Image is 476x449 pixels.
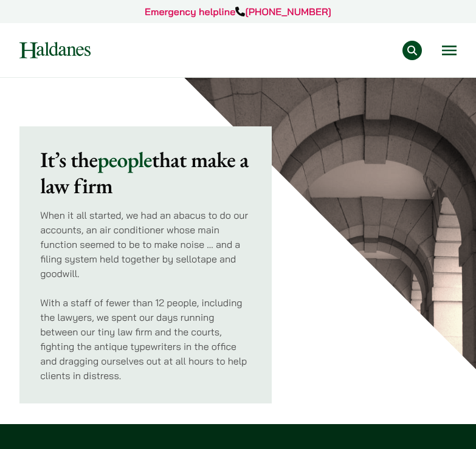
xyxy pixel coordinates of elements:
p: With a staff of fewer than 12 people, including the lawyers, we spent our days running between ou... [40,295,251,383]
mark: people [97,145,151,174]
a: Emergency helpline[PHONE_NUMBER] [145,5,331,18]
img: Logo of Haldanes [19,42,91,58]
h2: It’s the that make a law firm [40,147,251,199]
button: Open menu [442,46,457,55]
p: When it all started, we had an abacus to do our accounts, an air conditioner whose main function ... [40,208,251,281]
button: Search [402,41,422,60]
